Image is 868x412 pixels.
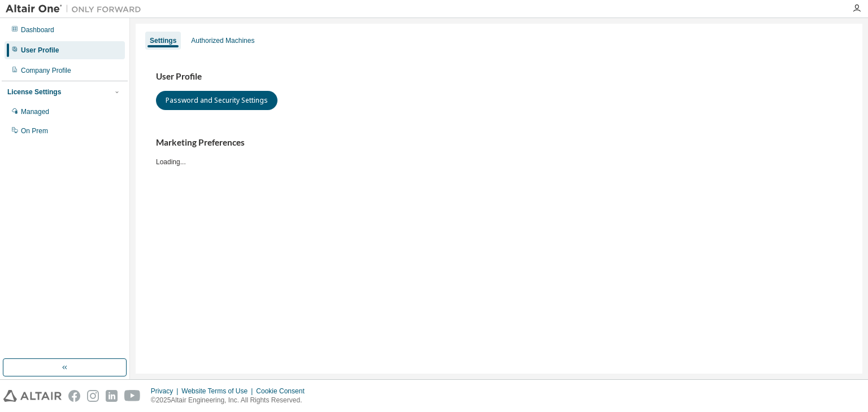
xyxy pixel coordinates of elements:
[151,396,311,405] p: © 2025 Altair Engineering, Inc. All Rights Reserved.
[106,390,118,402] img: linkedin.svg
[3,390,62,402] img: altair_logo.svg
[68,390,80,402] img: facebook.svg
[124,390,141,402] img: youtube.svg
[156,137,842,148] h3: Marketing Preferences
[151,387,181,396] div: Privacy
[21,46,59,55] div: User Profile
[191,36,254,45] div: Authorized Machines
[156,71,842,82] h3: User Profile
[21,66,71,75] div: Company Profile
[256,387,311,396] div: Cookie Consent
[87,390,99,402] img: instagram.svg
[181,387,256,396] div: Website Terms of Use
[21,126,48,135] div: On Prem
[21,25,54,34] div: Dashboard
[21,107,49,116] div: Managed
[6,3,147,15] img: Altair One
[156,137,842,166] div: Loading...
[156,91,277,110] button: Password and Security Settings
[150,36,176,45] div: Settings
[7,87,61,97] div: License Settings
